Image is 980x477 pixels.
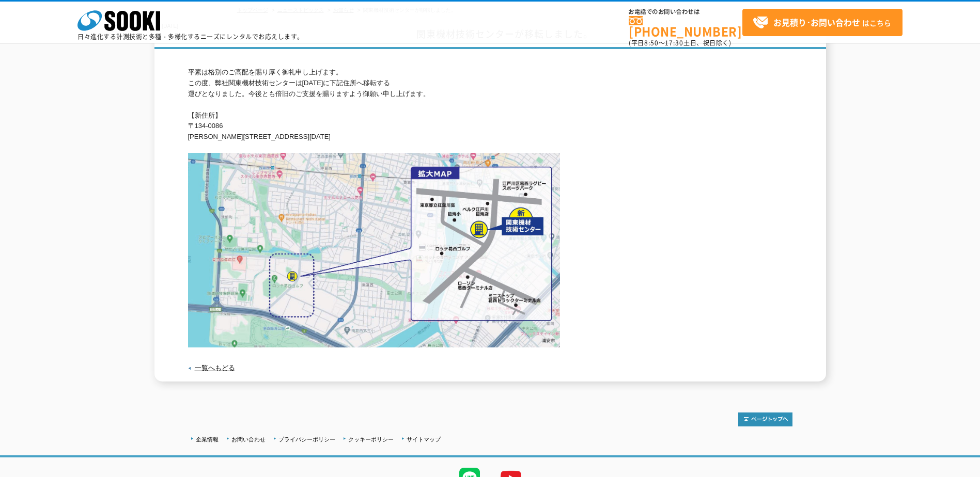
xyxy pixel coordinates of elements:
[629,38,731,47] span: (平日 ～ 土日、祝日除く)
[629,16,742,37] a: [PHONE_NUMBER]
[742,9,903,36] a: お見積り･お問い合わせはこちら
[665,38,683,47] span: 17:30
[231,436,266,442] a: お問い合わせ
[644,38,659,47] span: 8:50
[278,436,335,442] a: プライバシーポリシー
[196,436,219,442] a: 企業情報
[188,67,792,142] p: 平素は格別のご高配を賜り厚く御礼申し上げます。 この度、弊社関東機材技術センターは[DATE]に下記住所へ移転する 運びとなりました。今後とも倍旧のご支援を賜りますよう御願い申し上げます。 【新...
[348,436,394,442] a: クッキーポリシー
[753,15,891,30] span: はこちら
[195,364,235,372] a: 一覧へもどる
[77,34,304,40] p: 日々進化する計測技術と多種・多様化するニーズにレンタルでお応えします。
[738,412,792,426] img: トップページへ
[629,9,742,15] span: お電話でのお問い合わせは
[407,436,441,442] a: サイトマップ
[773,16,860,28] strong: お見積り･お問い合わせ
